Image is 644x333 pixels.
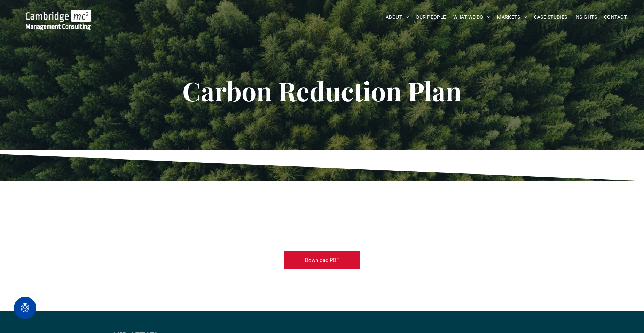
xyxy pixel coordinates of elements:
[494,12,530,23] a: MARKETS
[450,12,494,23] a: WHAT WE DO
[531,12,571,23] a: CASE STUDIES
[182,73,462,108] strong: Carbon Reduction Plan
[600,12,630,23] a: CONTACT
[382,12,413,23] a: ABOUT
[305,257,339,263] span: Download PDF
[571,12,600,23] a: INSIGHTS
[284,251,360,269] a: Download PDF
[26,11,91,18] a: Your Business Transformed | Cambridge Management Consulting
[412,12,449,23] a: OUR PEOPLE
[26,10,91,30] img: Go to Homepage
